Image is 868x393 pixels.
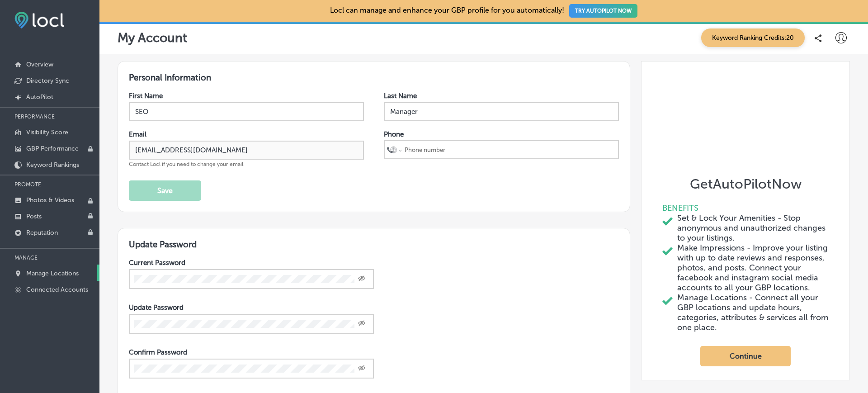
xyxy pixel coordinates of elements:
button: TRY AUTOPILOT NOW [569,4,637,18]
p: Set & Lock Your Amenities - Stop anonymous and unauthorized changes to your listings. [677,213,829,243]
h3: Update Password [129,239,619,250]
a: Continue [700,332,791,380]
input: Enter Last Name [384,102,619,121]
p: Manage Locations - Connect all your GBP locations and update hours, categories, attributes & serv... [677,293,829,332]
input: Enter Email [129,141,364,160]
p: Keyword Rankings [26,161,79,169]
p: Posts [26,213,42,220]
label: Confirm Password [129,348,187,356]
h3: Personal Information [129,72,619,83]
p: Reputation [26,229,58,237]
p: BENEFITS [662,203,829,213]
input: Enter First Name [129,102,364,121]
label: First Name [129,92,163,100]
span: Toggle password visibility [358,320,365,328]
button: Continue [700,346,791,366]
span: Toggle password visibility [358,365,365,373]
span: Contact Locl if you need to change your email. [129,161,245,167]
label: Last Name [384,92,417,100]
p: GBP Performance [26,145,79,152]
p: AutoPilot [26,93,53,101]
input: Phone number [404,141,616,158]
p: Make Impressions - Improve your listing with up to date reviews and responses, photos, and posts.... [677,243,829,293]
span: Toggle password visibility [358,275,365,283]
p: My Account [118,30,187,45]
p: Photos & Videos [26,196,74,204]
p: Overview [26,61,53,68]
p: Directory Sync [26,77,69,85]
label: Phone [384,130,404,138]
p: Get AutoPilot Now [679,165,812,203]
button: Save [129,180,201,201]
p: Manage Locations [26,270,79,277]
span: Keyword Ranking Credits: 20 [701,28,805,47]
label: Current Password [129,259,185,267]
p: Connected Accounts [26,286,88,294]
label: Email [129,130,146,138]
label: Update Password [129,303,184,312]
img: fda3e92497d09a02dc62c9cd864e3231.png [14,12,64,28]
p: Visibility Score [26,128,68,136]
